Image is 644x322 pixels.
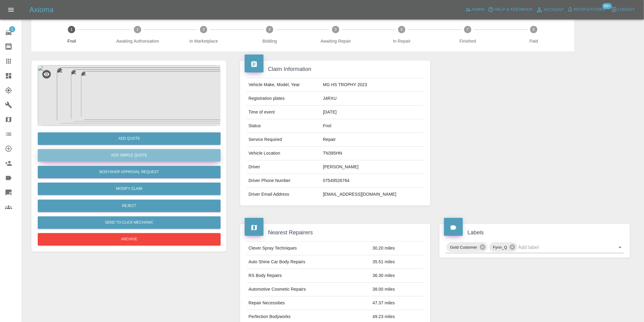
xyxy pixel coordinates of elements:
text: 6 [401,27,403,32]
a: Account [534,5,566,15]
td: MG HS TROPHY 2023 [320,78,424,92]
button: Send to Click Mechanic [38,216,221,229]
span: Bidding [239,38,300,44]
button: Reject [38,200,221,212]
span: Help & Feedback [495,6,533,13]
td: Repair [320,133,424,147]
td: Auto Shine Car Body Repairs [246,255,370,269]
span: 1 [9,26,15,32]
td: Driver Phone Number [246,174,321,188]
td: [DATE] [320,106,424,119]
text: 4 [269,27,271,32]
input: Add label [518,243,607,252]
td: Automotive Cosmetic Repairs [246,283,370,296]
td: Vehicle Make, Model, Year [246,78,321,92]
span: Fynn_Q [489,244,511,251]
span: In Repair [371,38,432,44]
span: Account [544,6,564,13]
span: Admin [472,6,485,13]
img: bc7d2f77-2b3e-4fd8-aa60-7793afe6177a [37,65,220,126]
button: Bodyshop Approval Request [38,166,221,178]
td: 30.20 miles [370,242,424,255]
a: Admin [464,5,487,14]
button: Help & Feedback [486,5,534,14]
span: Paid [503,38,565,44]
text: 7 [467,27,469,32]
span: Notifications [574,6,606,13]
td: Registration plates [246,92,321,106]
h4: Claim Information [245,65,426,73]
a: Modify Claim [38,183,221,195]
td: RS Body Repairs [246,269,370,283]
text: 3 [203,27,205,32]
td: [PERSON_NAME] [320,160,424,174]
text: 2 [137,27,139,32]
h4: Labels [444,229,625,237]
span: Finished [437,38,499,44]
td: 47.37 miles [370,296,424,310]
td: [EMAIL_ADDRESS][DOMAIN_NAME] [320,188,424,201]
td: Clever Spray Techniques [246,242,370,255]
span: Logout [618,6,635,13]
td: Fnol [320,119,424,133]
text: 8 [533,27,535,32]
button: Logout [610,5,637,14]
td: 38.00 miles [370,283,424,296]
td: Time of event [246,106,321,119]
text: 5 [335,27,337,32]
span: In Marketplace [173,38,234,44]
text: 1 [71,27,73,32]
div: Gold Customer [446,242,487,252]
h5: Axioma [29,5,54,15]
td: Status [246,119,321,133]
span: 99+ [602,3,612,9]
td: Repair Necessities [246,296,370,310]
span: Awaiting Authorisation [107,38,168,44]
span: Fnol [41,38,102,44]
button: Archive [38,233,221,246]
td: Vehicle Location [246,147,321,160]
td: Driver Email Address [246,188,321,201]
button: Open [616,243,625,252]
td: Driver [246,160,321,174]
button: Open drawer [4,2,18,17]
div: Fynn_Q [489,242,517,252]
button: Notifications [566,5,607,14]
td: Service Required [246,133,321,147]
button: Add Quote [38,132,221,145]
h4: Nearest Repairers [245,229,426,237]
td: 36.30 miles [370,269,424,283]
td: TN395HN [320,147,424,160]
button: Add Simple Quote [38,149,221,162]
td: 07549526764 [320,174,424,188]
span: Gold Customer [446,244,481,251]
span: Awaiting Repair [305,38,366,44]
td: J4RXU [320,92,424,106]
td: 35.51 miles [370,255,424,269]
